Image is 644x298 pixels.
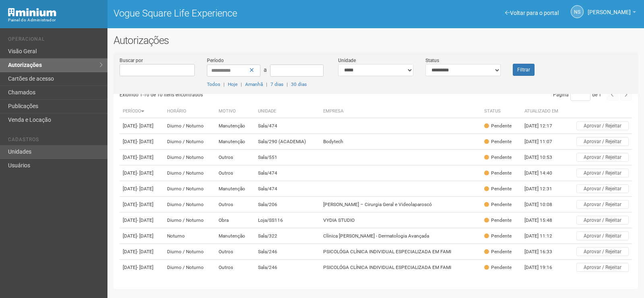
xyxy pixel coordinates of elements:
td: Sala/474 [255,181,320,197]
td: [DATE] 12:17 [521,118,566,134]
td: [DATE] 15:48 [521,213,566,228]
a: Hoje [228,81,237,87]
span: - [DATE] [137,249,153,254]
div: Pendente [484,233,512,240]
td: PSICOLÓGA CLÍNICA INDIVIDUAL ESPECIALIZADA EM FAMI [320,244,481,260]
th: Período [120,105,164,118]
th: Unidade [255,105,320,118]
a: [PERSON_NAME] [588,10,636,17]
span: - [DATE] [137,265,153,270]
td: Diurno / Noturno [164,165,215,181]
div: Pendente [484,154,512,161]
span: - [DATE] [137,170,153,176]
button: Aprovar / Rejeitar [576,247,629,256]
td: Bodytech [320,134,481,150]
span: Nicolle Silva [588,1,631,15]
td: [DATE] [120,181,164,197]
td: [DATE] 11:12 [521,228,566,244]
div: Pendente [484,217,512,224]
span: - [DATE] [137,186,153,192]
span: Página de 1 [553,92,601,98]
span: a [264,67,267,73]
td: Sala/474 [255,165,320,181]
button: Aprovar / Rejeitar [576,231,629,240]
button: Aprovar / Rejeitar [576,184,629,193]
td: [DATE] [120,134,164,150]
th: Empresa [320,105,481,118]
td: Sala/474 [255,118,320,134]
div: Pendente [484,248,512,255]
span: - [DATE] [137,154,153,160]
div: Pendente [484,170,512,177]
td: Sala/322 [255,228,320,244]
div: Exibindo 1-10 de 10 itens encontrados [120,89,376,101]
td: Diurno / Noturno [164,244,215,260]
td: [DATE] [120,118,164,134]
td: [DATE] [120,213,164,228]
td: VYDIA STUDIO [320,213,481,228]
span: - [DATE] [137,202,153,207]
td: Outros [215,165,255,181]
div: Pendente [484,201,512,208]
button: Filtrar [513,64,535,76]
span: - [DATE] [137,233,153,239]
td: Noturno [164,228,215,244]
a: 7 dias [270,81,283,87]
button: Aprovar / Rejeitar [576,216,629,225]
td: Sala/206 [255,197,320,213]
th: Status [481,105,521,118]
td: [DATE] [120,228,164,244]
td: Loja/SS116 [255,213,320,228]
img: Minium [8,8,56,17]
td: Diurno / Noturno [164,134,215,150]
th: Atualizado em [521,105,566,118]
td: [DATE] 19:16 [521,260,566,275]
li: Operacional [8,36,101,45]
button: Aprovar / Rejeitar [576,121,629,130]
td: [DATE] [120,260,164,275]
span: | [287,81,288,87]
span: | [223,81,225,87]
label: Período [207,57,224,64]
td: [DATE] [120,244,164,260]
label: Unidade [338,57,356,64]
td: [DATE] [120,150,164,165]
td: Sala/246 [255,244,320,260]
th: Motivo [215,105,255,118]
td: Diurno / Noturno [164,197,215,213]
td: Outros [215,260,255,275]
td: [DATE] 10:53 [521,150,566,165]
label: Buscar por [120,57,143,64]
button: Aprovar / Rejeitar [576,169,629,177]
th: Horário [164,105,215,118]
td: PSICOLÓGA CLÍNICA INDIVIDUAL ESPECIALIZADA EM FAMI [320,260,481,275]
div: Pendente [484,123,512,129]
a: Amanhã [245,81,263,87]
td: Sala/290 (ACADEMIA) [255,134,320,150]
span: | [266,81,267,87]
td: Outros [215,244,255,260]
td: [DATE] [120,165,164,181]
span: - [DATE] [137,217,153,223]
div: Painel do Administrador [8,17,101,24]
td: Diurno / Noturno [164,260,215,275]
a: Todos [207,81,220,87]
span: - [DATE] [137,123,153,129]
td: [PERSON_NAME] – Cirurgia Geral e Videolaparoscó [320,197,481,213]
a: Voltar para o portal [505,10,559,16]
li: Cadastros [8,137,101,145]
div: Pendente [484,138,512,145]
td: Manutenção [215,181,255,197]
td: Diurno / Noturno [164,118,215,134]
td: Manutenção [215,228,255,244]
div: Pendente [484,185,512,192]
button: Aprovar / Rejeitar [576,137,629,146]
td: Manutenção [215,118,255,134]
td: [DATE] [120,197,164,213]
td: [DATE] 14:40 [521,165,566,181]
div: Pendente [484,264,512,271]
td: Clínica [PERSON_NAME] - Dermatologia Avançada [320,228,481,244]
td: Outros [215,197,255,213]
td: [DATE] 16:33 [521,244,566,260]
button: Aprovar / Rejeitar [576,263,629,272]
